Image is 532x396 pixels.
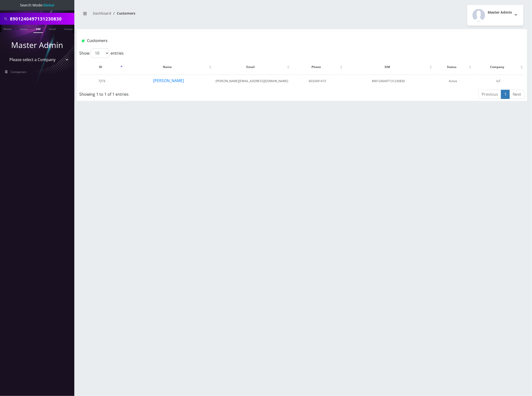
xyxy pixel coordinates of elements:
span: Search Mode: [20,3,54,7]
strong: Global [43,3,54,7]
a: 1 [501,90,510,99]
td: 8901240497131230830 [344,75,433,87]
th: ID: activate to sort column descending [80,60,124,74]
a: Previous [478,90,501,99]
a: Company [62,25,78,32]
th: Status: activate to sort column ascending [434,60,473,74]
a: Next [509,90,525,99]
label: Show entries [79,48,124,58]
td: 7273 [80,75,124,87]
div: Showing 1 to 1 of 1 entries [79,89,261,97]
a: Dashboard [93,11,111,16]
td: IoT [473,75,524,87]
th: Email: activate to sort column ascending [213,60,291,74]
a: SIM [33,25,43,33]
h2: Master Admin [488,10,512,15]
a: Phone [1,25,14,32]
a: Email [46,25,58,32]
th: Phone: activate to sort column ascending [291,60,344,74]
th: SIM: activate to sort column ascending [344,60,433,74]
th: Name: activate to sort column ascending [124,60,213,74]
span: Companies [11,70,27,74]
select: Showentries [91,48,109,58]
button: Master Admin [467,5,523,25]
h1: Customers [82,38,448,43]
a: Name [18,25,30,32]
input: Search All Companies [10,14,73,23]
button: [PERSON_NAME] [153,77,184,84]
li: Customers [111,11,135,16]
nav: breadcrumb [81,8,298,22]
td: Active [434,75,473,87]
td: 6033491415 [291,75,344,87]
th: Company: activate to sort column ascending [473,60,524,74]
td: [PERSON_NAME][EMAIL_ADDRESS][DOMAIN_NAME] [213,75,291,87]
